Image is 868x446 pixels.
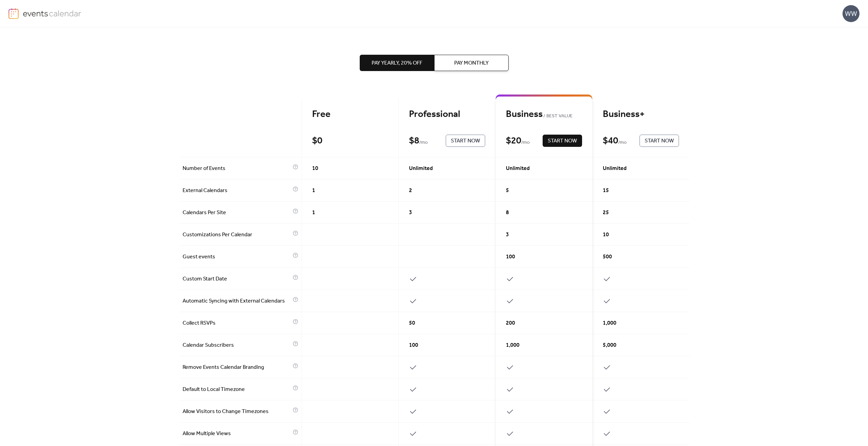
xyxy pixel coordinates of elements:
[506,165,530,173] span: Unlimited
[603,209,609,217] span: 25
[506,108,582,120] div: Business
[372,59,422,67] span: Pay Yearly, 20% off
[603,319,616,327] span: 1,000
[183,209,291,217] span: Calendars Per Site
[183,253,291,261] span: Guest events
[603,135,618,147] div: $ 40
[451,137,480,145] span: Start Now
[543,135,582,147] button: Start Now
[409,341,418,349] span: 100
[23,8,82,18] img: logo-type
[434,55,509,71] button: Pay Monthly
[645,137,674,145] span: Start Now
[409,319,415,327] span: 50
[506,135,521,147] div: $ 20
[521,139,530,147] span: / mo
[312,135,322,147] div: $ 0
[183,165,291,173] span: Number of Events
[312,108,388,120] div: Free
[183,231,291,239] span: Customizations Per Calendar
[603,231,609,239] span: 10
[409,187,412,195] span: 2
[312,165,318,173] span: 10
[506,231,509,239] span: 3
[603,341,616,349] span: 5,000
[183,319,291,327] span: Collect RSVPs
[506,253,515,261] span: 100
[506,319,515,327] span: 200
[183,363,291,372] span: Remove Events Calendar Branding
[618,139,627,147] span: / mo
[640,135,679,147] button: Start Now
[183,430,291,438] span: Allow Multiple Views
[843,5,860,22] div: WW
[454,59,489,67] span: Pay Monthly
[506,187,509,195] span: 5
[409,108,485,120] div: Professional
[603,108,679,120] div: Business+
[506,209,509,217] span: 8
[360,55,434,71] button: Pay Yearly, 20% off
[8,8,19,19] img: logo
[603,253,612,261] span: 500
[183,408,291,416] span: Allow Visitors to Change Timezones
[183,341,291,349] span: Calendar Subscribers
[409,165,433,173] span: Unlimited
[183,275,291,283] span: Custom Start Date
[506,341,520,349] span: 1,000
[183,187,291,195] span: External Calendars
[548,137,577,145] span: Start Now
[409,209,412,217] span: 3
[312,209,315,217] span: 1
[183,297,291,305] span: Automatic Syncing with External Calendars
[603,187,609,195] span: 15
[312,187,315,195] span: 1
[603,165,627,173] span: Unlimited
[409,135,419,147] div: $ 8
[419,139,428,147] span: / mo
[183,385,291,394] span: Default to Local Timezone
[543,112,573,120] span: BEST VALUE
[446,135,485,147] button: Start Now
